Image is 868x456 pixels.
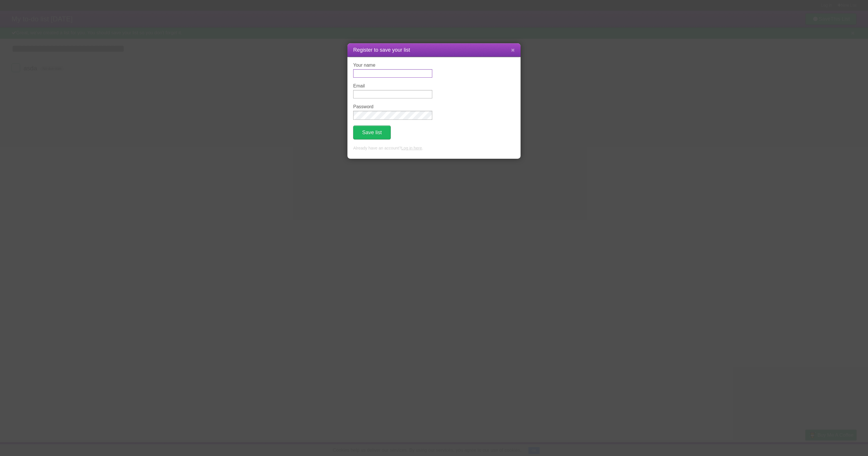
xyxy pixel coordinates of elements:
label: Email [353,83,432,89]
h1: Register to save your list [353,46,515,54]
a: Log in here [401,146,422,150]
label: Your name [353,63,432,68]
p: Already have an account? . [353,145,515,152]
label: Password [353,104,432,109]
button: Save list [353,126,391,139]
